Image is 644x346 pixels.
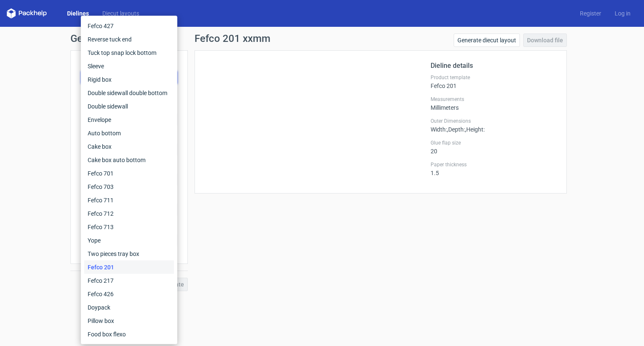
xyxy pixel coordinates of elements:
div: Fefco 703 [84,180,174,194]
h1: Fefco 201 xxmm [195,34,270,44]
div: Fefco 712 [84,207,174,220]
div: 20 [431,139,556,155]
div: Pillow box [84,314,174,328]
label: Outer Dimensions [431,118,556,124]
div: Sleeve [84,59,174,73]
div: Double sidewall double bottom [84,86,174,100]
div: Auto bottom [84,127,174,140]
div: Reverse tuck end [84,33,174,46]
div: Tuck top snap lock bottom [84,46,174,59]
h2: Dieline details [431,61,556,71]
label: Product template [431,74,556,81]
div: Cake box [84,140,174,153]
span: , Height : [465,126,485,133]
a: Register [573,9,608,18]
div: Fefco 711 [84,194,174,207]
div: Double sidewall [84,100,174,113]
div: 1.5 [431,161,556,176]
label: Glue flap size [431,139,556,146]
div: Millimeters [431,96,556,111]
a: Dielines [60,9,96,18]
div: Fefco 201 [431,74,556,89]
div: Yope [84,234,174,247]
a: Diecut layouts [96,9,146,18]
div: Envelope [84,113,174,127]
div: Fefco 713 [84,220,174,234]
div: Cake box auto bottom [84,153,174,167]
div: Fefco 426 [84,287,174,301]
a: Generate diecut layout [454,34,520,47]
label: Measurements [431,96,556,103]
div: Fefco 427 [84,19,174,33]
div: Two pieces tray box [84,247,174,261]
span: , Depth : [447,126,465,133]
div: Fefco 217 [84,274,174,287]
a: Log in [608,9,637,18]
span: Width : [431,126,447,133]
div: Rigid box [84,73,174,86]
div: Doypack [84,301,174,314]
div: Fefco 701 [84,167,174,180]
div: Fefco 201 [84,261,174,274]
h1: Generate new dieline [70,34,574,44]
label: Paper thickness [431,161,556,168]
div: Food box flexo [84,328,174,341]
